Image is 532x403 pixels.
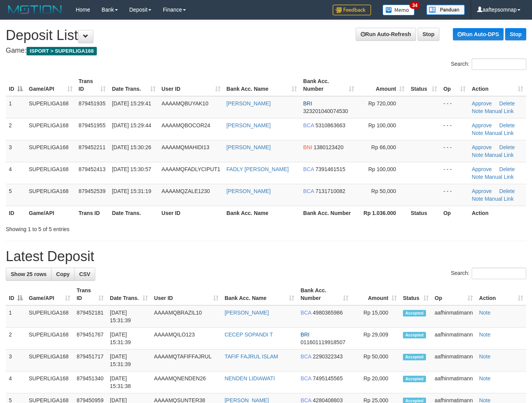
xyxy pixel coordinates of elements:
span: Accepted [403,376,426,382]
td: Rp 29,009 [351,328,399,350]
span: Copy 2290322343 to clipboard [313,353,343,360]
span: BCA [300,353,311,360]
a: Manual Link [485,130,514,136]
td: SUPERLIGA168 [26,328,73,350]
a: [PERSON_NAME] [225,310,269,316]
a: Approve [472,100,492,107]
th: Op: activate to sort column ascending [432,283,476,305]
a: FADLY [PERSON_NAME] [227,166,289,172]
td: SUPERLIGA168 [26,118,76,140]
a: Note [479,353,491,360]
label: Search: [451,58,526,70]
td: aafhinmatimann [432,371,476,393]
img: Button%20Memo.svg [383,5,415,15]
th: Status [408,206,440,220]
td: Rp 15,000 [351,305,399,328]
th: Game/API: activate to sort column ascending [26,283,73,305]
span: BCA [303,166,314,172]
th: Amount: activate to sort column ascending [357,74,408,96]
a: Delete [499,144,515,150]
td: [DATE] 15:31:39 [107,328,151,350]
th: Action [469,206,526,220]
th: Action: activate to sort column ascending [469,74,526,96]
a: Manual Link [485,174,514,180]
th: Bank Acc. Number: activate to sort column ascending [297,283,351,305]
span: Copy 7391461515 to clipboard [315,166,345,172]
td: 4 [6,162,26,184]
span: CSV [79,271,90,277]
th: Trans ID: activate to sort column ascending [76,74,109,96]
td: AAAAMQNENDEN26 [151,371,222,393]
span: Accepted [403,332,426,338]
th: User ID: activate to sort column ascending [159,74,224,96]
td: 3 [6,140,26,162]
td: 4 [6,371,26,393]
img: Feedback.jpg [333,5,371,15]
td: [DATE] 15:31:38 [107,371,151,393]
th: Trans ID [76,206,109,220]
span: [DATE] 15:29:44 [112,122,151,128]
th: Bank Acc. Name: activate to sort column ascending [224,74,300,96]
td: 879452181 [73,305,107,328]
h4: Game: [6,47,526,55]
a: CECEP SOPANDI T [225,331,273,338]
a: Stop [505,28,526,40]
span: 879452211 [79,144,106,150]
td: aafhinmatimann [432,350,476,371]
td: SUPERLIGA168 [26,371,73,393]
a: Run Auto-DPS [453,28,504,40]
th: ID: activate to sort column descending [6,283,26,305]
th: User ID: activate to sort column ascending [151,283,222,305]
span: AAAAMQMAHIDI13 [162,144,209,150]
td: 879451717 [73,350,107,371]
span: AAAAMQBOCOR24 [162,122,210,128]
a: Delete [499,166,515,172]
a: Note [472,196,483,202]
span: AAAAMQZALE1230 [162,188,210,194]
span: BCA [303,122,314,128]
div: Showing 1 to 5 of 5 entries [6,222,216,233]
a: [PERSON_NAME] [227,144,271,150]
a: Manual Link [485,152,514,158]
td: SUPERLIGA168 [26,305,73,328]
td: 2 [6,328,26,350]
td: [DATE] 15:31:39 [107,350,151,371]
td: - - - [440,140,469,162]
th: Date Trans. [109,206,158,220]
td: 879451340 [73,371,107,393]
span: BNI [303,144,312,150]
a: [PERSON_NAME] [227,100,271,107]
a: Note [472,130,483,136]
td: SUPERLIGA168 [26,96,76,118]
a: Approve [472,166,492,172]
span: [DATE] 15:31:19 [112,188,151,194]
a: Note [479,310,491,316]
span: 879452539 [79,188,106,194]
th: Bank Acc. Name [224,206,300,220]
h1: Latest Deposit [6,249,526,264]
span: Copy 1380123420 to clipboard [314,144,344,150]
td: aafhinmatimann [432,305,476,328]
span: Copy 7131710082 to clipboard [315,188,345,194]
span: Copy 323201040074530 to clipboard [303,108,348,114]
span: ISPORT > SUPERLIGA168 [27,47,97,55]
th: Rp 1.036.000 [357,206,408,220]
a: Note [479,331,491,338]
td: AAAAMQILO123 [151,328,222,350]
a: NENDEN LIDIAWATI [225,375,275,381]
td: [DATE] 15:31:39 [107,305,151,328]
span: Copy 5310863663 to clipboard [315,122,345,128]
th: Bank Acc. Number: activate to sort column ascending [300,74,357,96]
a: CSV [74,268,95,281]
span: Rp 720,000 [368,100,396,107]
h1: Deposit List [6,28,526,43]
th: Game/API [26,206,76,220]
img: MOTION_logo.png [6,4,64,15]
td: SUPERLIGA168 [26,184,76,206]
span: Rp 100,000 [368,166,396,172]
span: AAAAMQBUYAK10 [162,100,209,107]
th: ID: activate to sort column descending [6,74,26,96]
th: Action: activate to sort column ascending [476,283,526,305]
span: Show 25 rows [11,271,46,277]
th: Status: activate to sort column ascending [408,74,440,96]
